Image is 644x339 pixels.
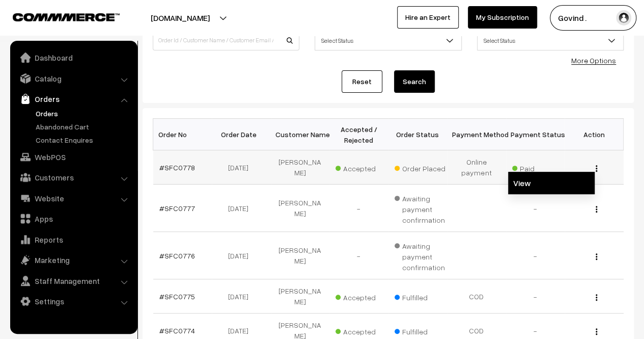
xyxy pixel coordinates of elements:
[395,191,445,225] span: Awaiting payment confirmation
[271,119,330,150] th: Customer Name
[512,161,563,174] span: Paid
[159,204,195,213] a: #SFC0777
[13,48,134,67] a: Dashboard
[212,279,271,314] td: [DATE]
[395,324,445,337] span: Fulfilled
[159,326,195,335] a: #SFC0774
[335,161,386,174] span: Accepted
[159,163,195,172] a: #SFC0778
[342,70,382,93] a: Reset
[506,232,565,279] td: -
[478,32,623,49] span: Select Status
[33,108,134,119] a: Orders
[596,328,597,335] img: Menu
[315,30,461,50] span: Select Status
[550,5,636,31] button: Govind .
[468,6,537,29] a: My Subscription
[13,210,134,228] a: Apps
[13,272,134,290] a: Staff Management
[395,290,445,303] span: Fulfilled
[315,32,461,49] span: Select Status
[388,119,447,150] th: Order Status
[13,292,134,310] a: Settings
[395,238,445,273] span: Awaiting payment confirmation
[13,148,134,166] a: WebPOS
[13,230,134,249] a: Reports
[508,172,595,194] a: View
[271,185,330,232] td: [PERSON_NAME]
[13,69,134,88] a: Catalog
[477,30,624,50] span: Select Status
[271,232,330,279] td: [PERSON_NAME]
[335,324,386,337] span: Accepted
[395,161,445,174] span: Order Placed
[571,56,616,65] a: More Options
[13,189,134,207] a: Website
[394,70,435,93] button: Search
[13,251,134,269] a: Marketing
[596,253,597,260] img: Menu
[13,10,102,22] a: COMMMERCE
[596,294,597,301] img: Menu
[329,232,388,279] td: -
[506,185,565,232] td: -
[212,150,271,185] td: [DATE]
[397,6,459,29] a: Hire an Expert
[33,121,134,132] a: Abandoned Cart
[447,279,506,314] td: COD
[13,90,134,108] a: Orders
[13,168,134,187] a: Customers
[596,206,597,213] img: Menu
[329,119,388,150] th: Accepted / Rejected
[335,290,386,303] span: Accepted
[153,119,212,150] th: Order No
[212,185,271,232] td: [DATE]
[565,119,624,150] th: Action
[13,13,120,21] img: COMMMERCE
[271,279,330,314] td: [PERSON_NAME]
[447,119,506,150] th: Payment Method
[506,119,565,150] th: Payment Status
[271,150,330,185] td: [PERSON_NAME]
[33,135,134,145] a: Contact Enquires
[596,165,597,172] img: Menu
[159,251,195,260] a: #SFC0776
[616,10,631,25] img: user
[506,279,565,314] td: -
[212,119,271,150] th: Order Date
[159,292,195,301] a: #SFC0775
[329,185,388,232] td: -
[447,150,506,185] td: Online payment
[212,232,271,279] td: [DATE]
[153,30,299,50] input: Order Id / Customer Name / Customer Email / Customer Phone
[115,5,245,31] button: [DOMAIN_NAME]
